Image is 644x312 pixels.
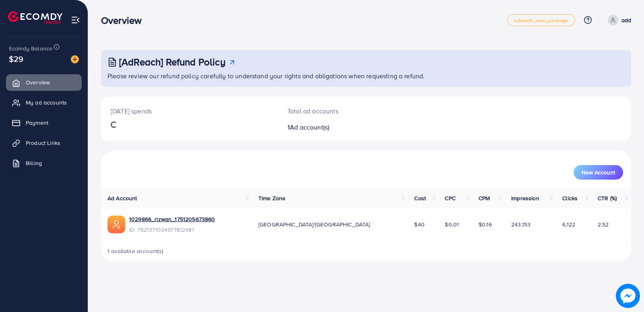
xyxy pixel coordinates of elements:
span: Billing [26,159,42,167]
span: Cost [414,194,426,202]
img: ic-ads-acc.e4c84228.svg [107,216,125,233]
h3: Overview [101,15,148,26]
p: Total ad accounts [287,106,400,116]
span: 6,122 [562,220,575,228]
p: add [621,15,631,25]
h2: 1 [287,124,400,131]
span: CPM [479,194,490,202]
span: Clicks [562,194,578,202]
p: Please review our refund policy carefully to understand your rights and obligations when requesti... [107,71,626,81]
span: Ad Account [107,194,137,202]
a: add [605,15,631,25]
span: Payment [26,119,48,127]
span: Overview [26,78,50,86]
span: Impression [511,194,539,202]
span: $29 [9,53,23,65]
span: My ad accounts [26,98,67,107]
span: 1 available account(s) [107,247,164,255]
span: CPC [445,194,455,202]
span: Time Zone [258,194,285,202]
a: Product Links [6,135,82,151]
span: Product Links [26,139,60,147]
h3: [AdReach] Refund Policy [119,56,225,68]
a: adreach_new_package [507,14,575,26]
span: $0.16 [479,220,492,228]
span: [GEOGRAPHIC_DATA]/[GEOGRAPHIC_DATA] [258,220,370,228]
span: $0.01 [445,220,459,228]
img: menu [71,15,80,25]
a: My ad accounts [6,94,82,111]
button: New Account [574,165,623,180]
span: $40 [414,220,424,228]
span: CTR (%) [598,194,617,202]
a: Overview [6,74,82,90]
span: 243,153 [511,220,530,228]
span: Ecomdy Balance [9,44,52,52]
img: image [71,55,79,63]
span: adreach_new_package [514,18,568,23]
a: Payment [6,115,82,131]
a: Billing [6,155,82,171]
p: [DATE] spends [111,106,268,116]
a: 1029866_rizwan_1751205673860 [129,215,215,223]
span: Ad account(s) [290,123,329,132]
span: New Account [582,170,615,175]
img: image [616,284,640,308]
span: 2.52 [598,220,609,228]
img: logo [8,11,62,24]
span: ID: 7521371034977812481 [129,226,215,234]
